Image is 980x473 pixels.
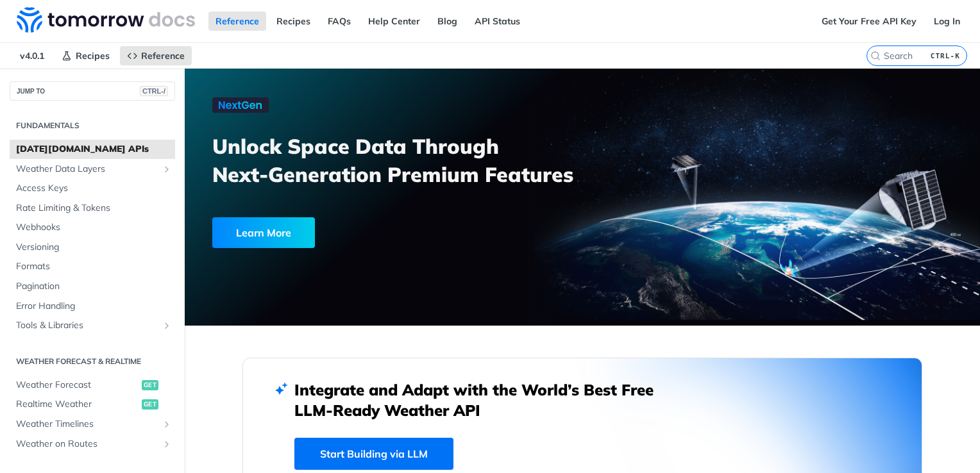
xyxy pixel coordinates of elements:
span: CTRL-/ [140,86,168,96]
button: Show subpages for Weather on Routes [162,439,172,449]
span: [DATE][DOMAIN_NAME] APIs [16,143,172,156]
h2: Fundamentals [10,120,175,131]
a: Weather Forecastget [10,376,175,395]
h3: Unlock Space Data Through Next-Generation Premium Features [212,132,596,188]
a: Get Your Free API Key [815,12,924,31]
a: Reference [208,12,266,31]
span: Weather on Routes [16,438,158,451]
span: Tools & Libraries [16,319,158,332]
kbd: CTRL-K [927,49,963,62]
a: Pagination [10,277,175,296]
a: Formats [10,257,175,276]
a: Weather Data LayersShow subpages for Weather Data Layers [10,160,175,179]
span: Realtime Weather [16,398,139,411]
a: Recipes [55,46,117,65]
a: Blog [430,12,464,31]
span: get [142,380,158,390]
span: Recipes [76,50,110,62]
span: Error Handling [16,300,172,313]
a: Access Keys [10,179,175,198]
span: Weather Data Layers [16,163,158,176]
h2: Integrate and Adapt with the World’s Best Free LLM-Ready Weather API [294,379,673,420]
a: FAQs [321,12,358,31]
a: Weather on RoutesShow subpages for Weather on Routes [10,435,175,454]
a: Versioning [10,238,175,257]
span: Rate Limiting & Tokens [16,202,172,215]
div: Learn More [212,217,315,248]
a: Reference [120,46,192,65]
a: [DATE][DOMAIN_NAME] APIs [10,140,175,159]
a: Error Handling [10,297,175,316]
button: Show subpages for Weather Data Layers [162,164,172,174]
a: Help Center [361,12,427,31]
svg: Search [870,51,881,61]
a: Rate Limiting & Tokens [10,199,175,218]
a: Realtime Weatherget [10,395,175,414]
span: v4.0.1 [13,46,51,65]
span: Access Keys [16,182,172,195]
a: Recipes [269,12,317,31]
span: Pagination [16,280,172,293]
span: Weather Timelines [16,418,158,431]
span: Webhooks [16,221,172,234]
span: Reference [141,50,185,62]
a: Weather TimelinesShow subpages for Weather Timelines [10,415,175,434]
span: Versioning [16,241,172,254]
button: Show subpages for Weather Timelines [162,419,172,429]
a: Webhooks [10,218,175,237]
img: NextGen [212,97,269,113]
img: Tomorrow.io Weather API Docs [17,7,195,33]
a: API Status [468,12,527,31]
a: Learn More [212,217,520,248]
a: Tools & LibrariesShow subpages for Tools & Libraries [10,316,175,335]
button: Show subpages for Tools & Libraries [162,320,172,331]
a: Log In [927,12,967,31]
span: Weather Forecast [16,379,139,392]
span: get [142,399,158,410]
button: JUMP TOCTRL-/ [10,81,175,101]
h2: Weather Forecast & realtime [10,356,175,367]
span: Formats [16,260,172,273]
a: Start Building via LLM [294,438,453,470]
